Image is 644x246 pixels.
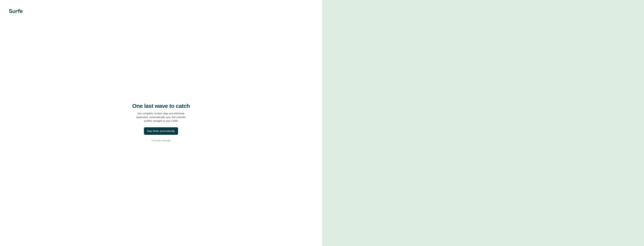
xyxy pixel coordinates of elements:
button: Map fields automatically [144,127,178,135]
img: Surfe's logo [9,9,23,13]
span: I’ll do this manually [151,139,170,142]
button: I’ll do this manually [8,138,314,143]
h4: One last wave to catch [132,103,190,109]
div: Map fields automatically [147,129,175,133]
p: Get complete contact data and eliminate duplicates. Automatically sync full LinkedIn profiles str... [136,112,186,123]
